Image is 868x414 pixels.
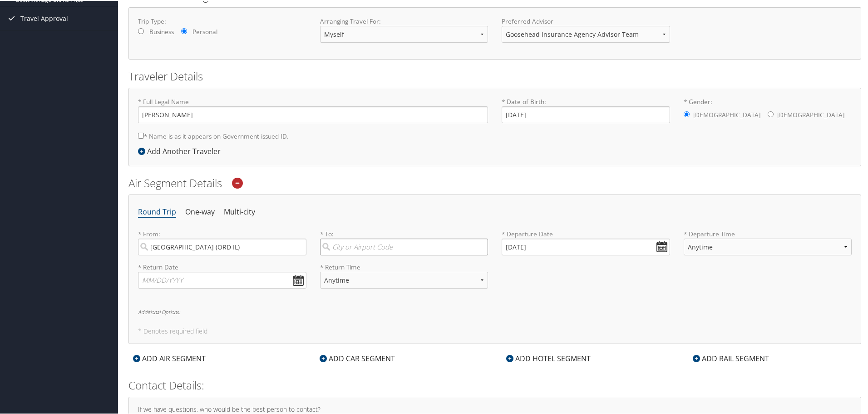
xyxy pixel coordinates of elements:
h2: Contact Details: [128,377,861,392]
label: Business [149,26,174,35]
input: MM/DD/YYYY [138,271,306,288]
h5: * Denotes required field [138,327,852,334]
li: Multi-city [224,203,255,219]
label: [DEMOGRAPHIC_DATA] [693,105,760,123]
label: Trip Type: [138,16,306,25]
label: * Return Date [138,262,306,271]
label: * To: [320,229,488,254]
input: MM/DD/YYYY [502,238,670,254]
div: Add Another Traveler [138,145,225,156]
span: Travel Approval [20,6,68,29]
label: * Return Time [320,262,488,271]
div: ADD CAR SEGMENT [315,352,399,363]
h2: Air Segment Details [128,175,861,190]
label: Preferred Advisor [502,16,670,25]
input: City or Airport Code [138,238,306,254]
li: Round Trip [138,203,176,219]
label: * Departure Time [684,229,852,262]
div: ADD RAIL SEGMENT [688,352,774,363]
select: * Departure Time [684,238,852,254]
h6: Additional Options: [138,309,852,314]
label: Arranging Travel For: [320,16,488,25]
div: ADD HOTEL SEGMENT [502,352,595,363]
input: * Gender:[DEMOGRAPHIC_DATA][DEMOGRAPHIC_DATA] [684,110,690,116]
label: * Full Legal Name [138,96,488,122]
label: * Gender: [684,96,852,124]
label: Personal [192,26,217,35]
div: ADD AIR SEGMENT [128,352,210,363]
label: * Departure Date [502,229,670,238]
h2: Traveler Details [128,68,861,83]
label: [DEMOGRAPHIC_DATA] [777,105,844,123]
label: * From: [138,229,306,254]
input: * Gender:[DEMOGRAPHIC_DATA][DEMOGRAPHIC_DATA] [768,110,774,116]
h4: If we have questions, who would be the best person to contact? [138,405,852,412]
input: * Date of Birth: [502,105,670,122]
input: * Full Legal Name [138,105,488,122]
input: City or Airport Code [320,238,488,254]
label: * Name is as it appears on Government issued ID. [138,127,289,144]
li: One-way [185,203,215,219]
label: * Date of Birth: [502,96,670,122]
input: * Name is as it appears on Government issued ID. [138,132,144,138]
